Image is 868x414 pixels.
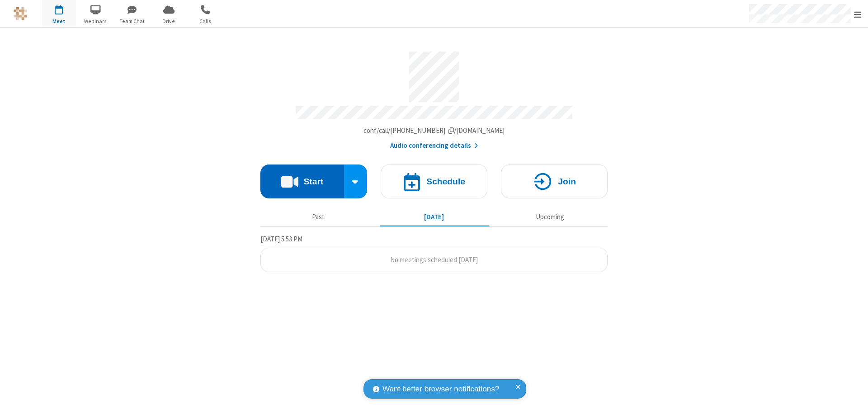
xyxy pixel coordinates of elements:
[558,177,576,186] h4: Join
[426,177,465,186] h4: Schedule
[14,7,27,20] img: QA Selenium DO NOT DELETE OR CHANGE
[189,17,222,25] span: Calls
[344,165,368,198] div: Start conference options
[845,390,861,408] iframe: Chat
[363,126,505,136] button: Copy my meeting room linkCopy my meeting room link
[390,141,478,151] button: Audio conferencing details
[363,126,505,135] span: Copy my meeting room link
[382,383,499,395] span: Want better browser notifications?
[260,234,608,273] section: Today's Meetings
[115,17,149,25] span: Team Chat
[390,255,478,264] span: No meetings scheduled [DATE]
[42,17,76,25] span: Meet
[380,208,489,226] button: [DATE]
[501,165,608,198] button: Join
[381,165,487,198] button: Schedule
[79,17,113,25] span: Webinars
[264,208,373,226] button: Past
[260,235,302,243] span: [DATE] 5:53 PM
[260,45,608,151] section: Account details
[260,165,344,198] button: Start
[303,177,323,186] h4: Start
[495,208,604,226] button: Upcoming
[152,17,186,25] span: Drive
